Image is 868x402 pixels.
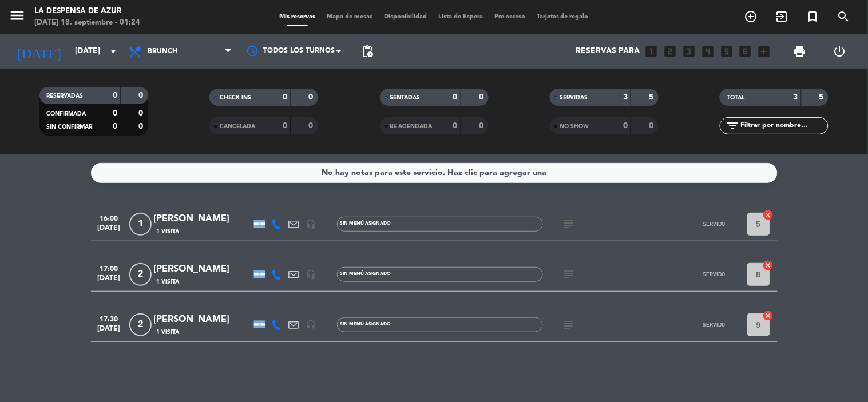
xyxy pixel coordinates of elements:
[148,47,177,55] span: Brunch
[106,45,120,58] i: arrow_drop_down
[562,217,576,231] i: subject
[703,221,726,227] span: SERVIDO
[744,10,758,23] i: add_circle_outline
[562,318,576,332] i: subject
[686,313,743,336] button: SERVIDO
[113,91,117,99] strong: 0
[154,212,251,226] div: [PERSON_NAME]
[644,44,659,59] i: looks_one
[433,14,489,20] span: Lista de Espera
[157,227,180,236] span: 1 Visita
[157,277,180,286] span: 1 Visita
[220,95,251,101] span: CHECK INS
[390,124,433,129] span: RE AGENDADA
[726,119,739,133] i: filter_list
[763,209,774,221] i: cancel
[686,213,743,236] button: SERVIDO
[154,312,251,327] div: [PERSON_NAME]
[306,219,316,229] i: headset_mic
[9,39,69,64] i: [DATE]
[681,44,696,59] i: looks_3
[757,44,772,59] i: add_box
[113,122,117,130] strong: 0
[34,17,140,29] div: [DATE] 18. septiembre - 01:24
[806,10,820,23] i: turned_in_not
[138,109,145,117] strong: 0
[562,268,576,281] i: subject
[95,274,124,288] span: [DATE]
[719,44,734,59] i: looks_5
[775,10,789,23] i: exit_to_app
[453,122,458,130] strong: 0
[9,7,26,24] i: menu
[378,14,433,20] span: Disponibilidad
[560,95,588,101] span: SERVIDAS
[46,93,83,99] span: RESERVADAS
[649,122,656,130] strong: 0
[321,14,378,20] span: Mapa de mesas
[703,321,726,328] span: SERVIDO
[727,95,744,101] span: TOTAL
[340,272,391,276] span: Sin menú asignado
[129,263,152,286] span: 2
[309,93,316,101] strong: 0
[95,261,124,274] span: 17:00
[154,262,251,277] div: [PERSON_NAME]
[283,122,287,130] strong: 0
[306,320,316,330] i: headset_mic
[489,14,531,20] span: Pre-acceso
[129,213,152,236] span: 1
[322,166,546,180] div: No hay notas para este servicio. Haz clic para agregar una
[623,122,628,130] strong: 0
[95,224,124,237] span: [DATE]
[703,271,726,277] span: SERVIDO
[663,44,677,59] i: looks_two
[113,109,117,117] strong: 0
[686,263,743,286] button: SERVIDO
[138,91,145,99] strong: 0
[46,124,92,130] span: SIN CONFIRMAR
[95,325,124,338] span: [DATE]
[274,14,321,20] span: Mis reservas
[531,14,594,20] span: Tarjetas de regalo
[340,221,391,226] span: Sin menú asignado
[820,34,859,69] div: LOG OUT
[560,124,589,129] span: NO SHOW
[623,93,628,101] strong: 3
[763,310,774,321] i: cancel
[360,45,374,58] span: pending_actions
[95,211,124,224] span: 16:00
[157,328,180,337] span: 1 Visita
[95,312,124,325] span: 17:30
[738,44,753,59] i: looks_6
[479,93,486,101] strong: 0
[340,322,391,327] span: Sin menú asignado
[34,6,140,17] div: La Despensa de Azur
[837,10,851,23] i: search
[138,122,145,130] strong: 0
[793,45,807,58] span: print
[700,44,715,59] i: looks_4
[220,124,255,129] span: CANCELADA
[739,120,828,132] input: Filtrar por nombre...
[309,122,316,130] strong: 0
[576,47,640,56] span: Reservas para
[283,93,287,101] strong: 0
[9,7,26,28] button: menu
[306,269,316,280] i: headset_mic
[763,260,774,271] i: cancel
[819,93,826,101] strong: 5
[649,93,656,101] strong: 5
[833,45,846,58] i: power_settings_new
[46,111,86,117] span: CONFIRMADA
[129,313,152,336] span: 2
[794,93,798,101] strong: 3
[479,122,486,130] strong: 0
[453,93,458,101] strong: 0
[390,95,421,101] span: SENTADAS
